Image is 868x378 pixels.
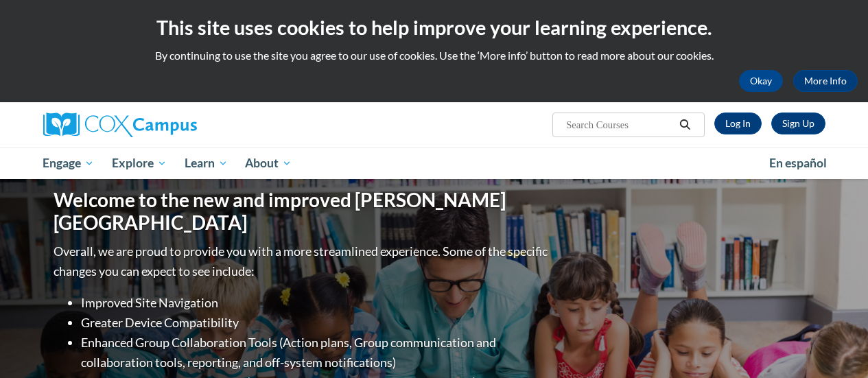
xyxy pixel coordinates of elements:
span: En español [769,156,827,170]
a: About [236,147,301,179]
a: En español [760,149,836,178]
span: Engage [43,155,94,172]
a: Cox Campus [43,113,290,137]
a: Learn [176,147,237,179]
span: Explore [112,155,167,172]
button: Okay [739,70,783,92]
li: Improved Site Navigation [81,293,551,313]
a: Explore [103,147,176,179]
a: More Info [793,70,858,92]
button: Search [675,117,695,133]
h1: Welcome to the new and improved [PERSON_NAME][GEOGRAPHIC_DATA] [54,189,551,235]
li: Enhanced Group Collaboration Tools (Action plans, Group communication and collaboration tools, re... [81,333,551,373]
span: About [245,155,292,172]
a: Register [771,113,825,134]
p: By continuing to use the site you agree to our use of cookies. Use the ‘More info’ button to read... [10,48,858,63]
input: Search Courses [565,117,675,133]
iframe: Button to launch messaging window [813,323,857,367]
a: Log In [714,113,762,134]
p: Overall, we are proud to provide you with a more streamlined experience. Some of the specific cha... [54,241,551,281]
span: Learn [185,155,228,172]
h2: This site uses cookies to help improve your learning experience. [10,14,858,41]
div: Main menu [33,147,836,179]
img: Cox Campus [43,113,197,137]
a: Engage [34,147,104,179]
li: Greater Device Compatibility [81,313,551,333]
